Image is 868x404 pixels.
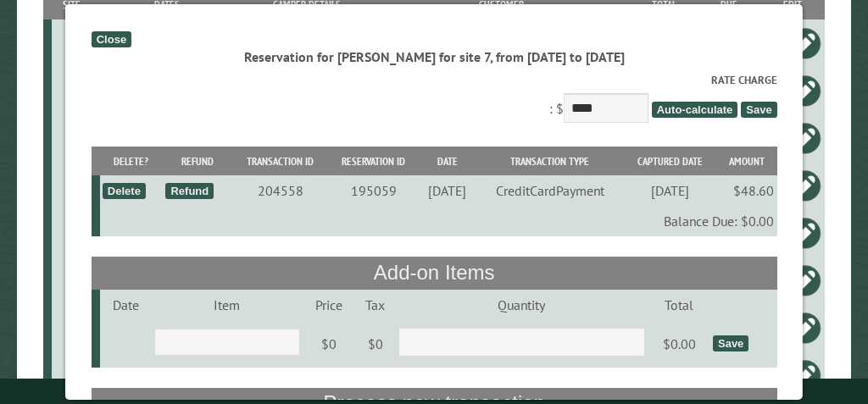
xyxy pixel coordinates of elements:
[419,175,476,206] td: [DATE]
[165,183,214,199] div: Refund
[624,175,717,206] td: [DATE]
[328,147,419,176] th: Reservation ID
[355,290,395,320] td: Tax
[58,319,89,336] div: 9
[648,290,709,320] td: Total
[58,224,89,241] div: 7
[355,320,395,368] td: $0
[103,183,146,199] div: Delete
[58,35,89,52] div: 4
[58,367,89,384] div: 7
[476,147,624,176] th: Transaction Type
[476,175,624,206] td: CreditCardPayment
[92,257,777,289] th: Add-on Items
[58,130,89,147] div: 10
[100,290,151,320] td: Date
[163,147,232,176] th: Refund
[92,31,131,47] div: Close
[99,206,776,236] td: Balance Due: $0.00
[652,102,738,118] span: Auto-calculate
[58,177,89,194] div: T4
[713,335,748,351] div: Save
[624,147,717,176] th: Captured Date
[303,290,355,320] td: Price
[151,290,302,320] td: Item
[58,82,89,99] div: 5
[232,147,328,176] th: Transaction ID
[717,175,777,206] td: $48.60
[648,320,709,368] td: $0.00
[717,147,777,176] th: Amount
[419,147,476,176] th: Date
[92,72,777,88] label: Rate Charge
[328,175,419,206] td: 195059
[303,320,355,368] td: $0
[92,72,777,127] div: : $
[99,147,163,176] th: Delete?
[232,175,328,206] td: 204558
[92,47,777,66] div: Reservation for [PERSON_NAME] for site 7, from [DATE] to [DATE]
[58,272,89,289] div: T7
[741,102,776,118] span: Save
[395,290,648,320] td: Quantity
